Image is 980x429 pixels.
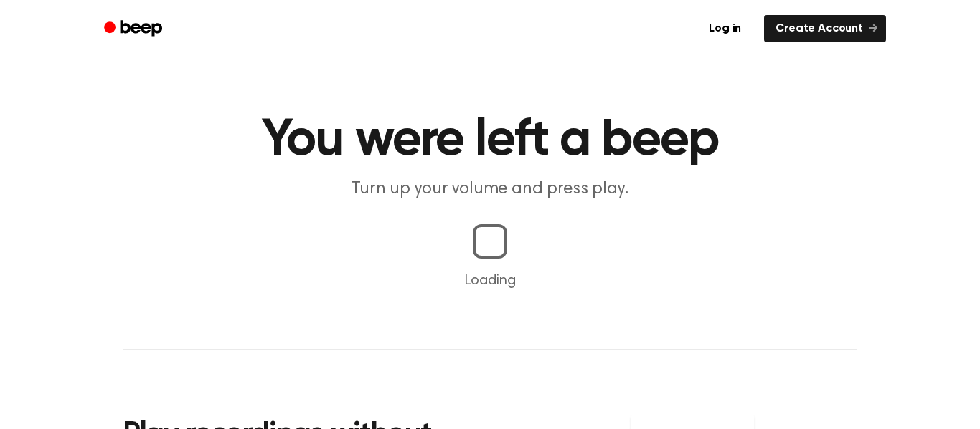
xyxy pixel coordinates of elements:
[94,15,175,43] a: Beep
[694,12,755,45] a: Log in
[123,115,857,166] h1: You were left a beep
[17,270,963,291] p: Loading
[215,178,765,201] p: Turn up your volume and press play.
[764,15,886,42] a: Create Account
